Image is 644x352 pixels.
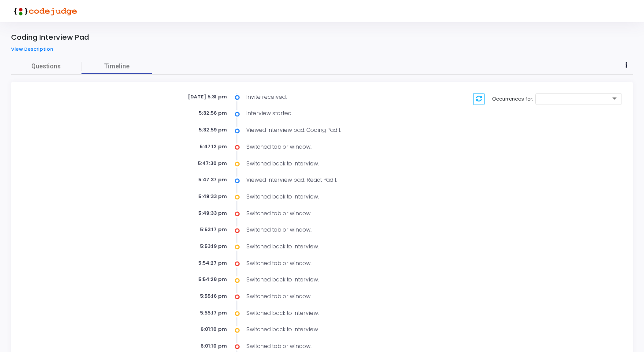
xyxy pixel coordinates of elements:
[121,309,236,317] div: 5:55:17 pm
[11,62,81,71] span: Questions
[241,309,419,317] div: Switched back to Interview.
[121,259,236,267] div: 5:54:27 pm
[121,126,236,134] div: 5:32:59 pm
[241,226,419,234] div: Switched tab or window.
[241,143,419,151] div: Switched tab or window.
[121,326,236,333] div: 6:01:10 pm
[121,160,236,167] div: 5:47:30 pm
[492,95,533,103] label: Occurrences for:
[121,276,236,283] div: 5:54:28 pm
[241,326,419,333] div: Switched back to Interview.
[121,210,236,217] div: 5:49:33 pm
[241,210,419,217] div: Switched tab or window.
[241,243,419,251] div: Switched back to Interview.
[11,2,77,20] img: logo
[241,259,419,267] div: Switched tab or window.
[11,33,89,42] div: Coding Interview Pad
[241,276,419,284] div: Switched back to Interview.
[121,93,236,101] div: [DATE] 5:31 pm
[241,109,419,117] div: Interview started.
[121,243,236,250] div: 5:53:19 pm
[241,93,419,101] div: Invite received.
[121,143,236,150] div: 5:47:12 pm
[104,62,130,71] span: Timeline
[121,109,236,117] div: 5:32:56 pm
[121,176,236,183] div: 5:47:37 pm
[121,342,236,350] div: 6:01:10 pm
[11,46,60,52] a: View Description
[241,160,419,168] div: Switched back to Interview.
[241,126,419,134] div: Viewed interview pad: Coding Pad 1.
[121,292,236,300] div: 5:55:16 pm
[241,176,419,184] div: Viewed interview pad: React Pad 1.
[121,226,236,233] div: 5:53:17 pm
[121,193,236,200] div: 5:49:33 pm
[241,342,419,350] div: Switched tab or window.
[241,292,419,300] div: Switched tab or window.
[241,193,419,201] div: Switched back to Interview.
